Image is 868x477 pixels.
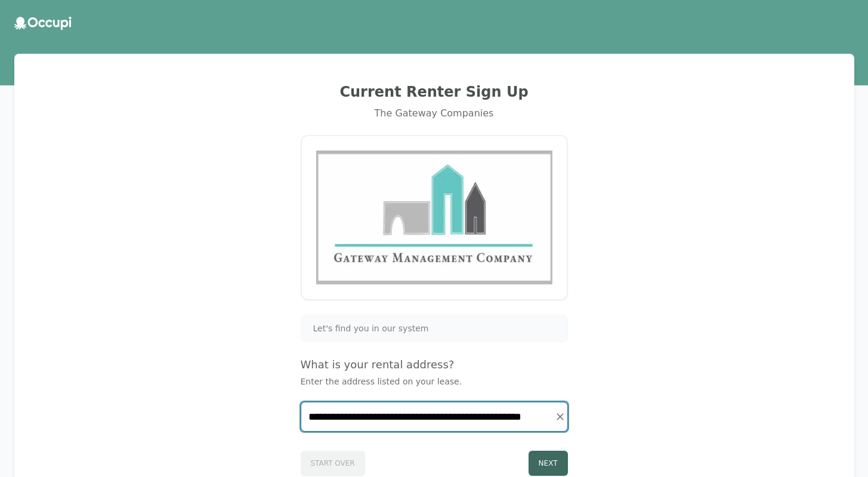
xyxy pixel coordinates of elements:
h4: What is your rental address? [301,356,568,373]
p: Enter the address listed on your lease. [301,376,568,387]
div: The Gateway Companies [29,106,840,121]
img: Gateway Management [316,150,552,285]
input: Start typing... [301,402,567,431]
button: Next [529,451,568,476]
button: Clear [552,408,569,425]
h2: Current Renter Sign Up [29,82,840,101]
span: Let's find you in our system [313,322,429,334]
